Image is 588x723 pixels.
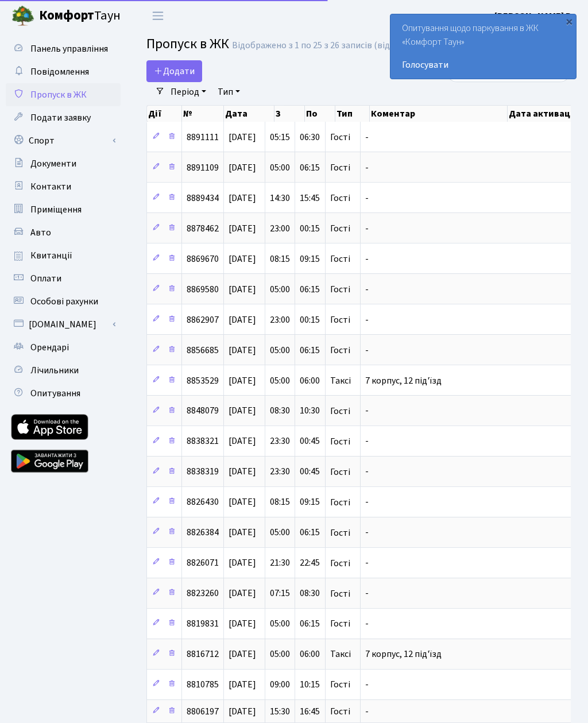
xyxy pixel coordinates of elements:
[6,290,121,313] a: Особові рахунки
[365,557,369,570] span: -
[300,405,320,417] span: 10:30
[300,344,320,357] span: 06:15
[39,6,94,25] b: Комфорт
[330,285,350,294] span: Гості
[187,496,219,509] span: 8826430
[229,648,256,660] span: [DATE]
[30,341,69,354] span: Орендарі
[365,466,369,478] span: -
[270,344,290,357] span: 05:00
[30,157,76,170] span: Документи
[270,557,290,570] span: 21:30
[6,336,121,359] a: Орендарі
[30,249,72,262] span: Квитанції
[187,678,219,691] span: 8810785
[30,226,51,239] span: Авто
[187,405,219,417] span: 8848079
[300,131,320,144] span: 06:30
[187,617,219,630] span: 8819831
[365,374,442,387] span: 7 корпус, 12 під'їзд
[229,253,256,265] span: [DATE]
[270,222,290,235] span: 23:00
[300,192,320,204] span: 15:45
[30,203,82,216] span: Приміщення
[300,557,320,570] span: 22:45
[330,376,351,385] span: Таксі
[365,314,369,326] span: -
[187,648,219,660] span: 8816712
[30,42,108,55] span: Панель управління
[6,175,121,198] a: Контакти
[300,314,320,326] span: 00:15
[6,267,121,290] a: Оплати
[365,527,369,539] span: -
[30,180,71,193] span: Контакти
[330,528,350,538] span: Гості
[6,198,121,221] a: Приміщення
[30,88,87,101] span: Пропуск в ЖК
[229,405,256,417] span: [DATE]
[229,314,256,326] span: [DATE]
[300,253,320,265] span: 09:15
[300,466,320,478] span: 00:45
[270,466,290,478] span: 23:30
[330,619,350,628] span: Гості
[229,435,256,448] span: [DATE]
[229,283,256,296] span: [DATE]
[30,295,98,308] span: Особові рахунки
[365,131,369,144] span: -
[187,374,219,387] span: 8853529
[6,313,121,336] a: [DOMAIN_NAME]
[229,131,256,144] span: [DATE]
[187,314,219,326] span: 8862907
[30,111,91,124] span: Подати заявку
[30,65,89,78] span: Повідомлення
[187,705,219,718] span: 8806197
[187,527,219,539] span: 8826384
[270,705,290,718] span: 15:30
[270,496,290,509] span: 08:15
[6,359,121,382] a: Лічильники
[370,106,508,122] th: Коментар
[365,283,369,296] span: -
[232,40,498,51] div: Відображено з 1 по 25 з 26 записів (відфільтровано з 25 записів).
[229,374,256,387] span: [DATE]
[330,467,350,477] span: Гості
[300,527,320,539] span: 06:15
[365,648,442,660] span: 7 корпус, 12 під'їзд
[6,106,121,129] a: Подати заявку
[330,194,350,203] span: Гості
[213,82,245,102] a: Тип
[187,466,219,478] span: 8838319
[270,405,290,417] span: 08:30
[229,496,256,509] span: [DATE]
[270,314,290,326] span: 23:00
[365,705,369,718] span: -
[187,283,219,296] span: 8869580
[270,161,290,174] span: 05:00
[6,60,121,83] a: Повідомлення
[6,83,121,106] a: Пропуск в ЖК
[6,152,121,175] a: Документи
[330,680,350,689] span: Гості
[270,283,290,296] span: 05:00
[11,5,34,28] img: logo.png
[6,382,121,405] a: Опитування
[330,589,350,598] span: Гості
[229,222,256,235] span: [DATE]
[365,192,369,204] span: -
[187,344,219,357] span: 8856685
[229,466,256,478] span: [DATE]
[30,272,61,285] span: Оплати
[270,527,290,539] span: 05:00
[335,106,370,122] th: Тип
[229,587,256,600] span: [DATE]
[229,527,256,539] span: [DATE]
[330,437,350,446] span: Гості
[182,106,224,122] th: №
[270,131,290,144] span: 05:15
[270,678,290,691] span: 09:00
[300,648,320,660] span: 06:00
[229,192,256,204] span: [DATE]
[305,106,335,122] th: По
